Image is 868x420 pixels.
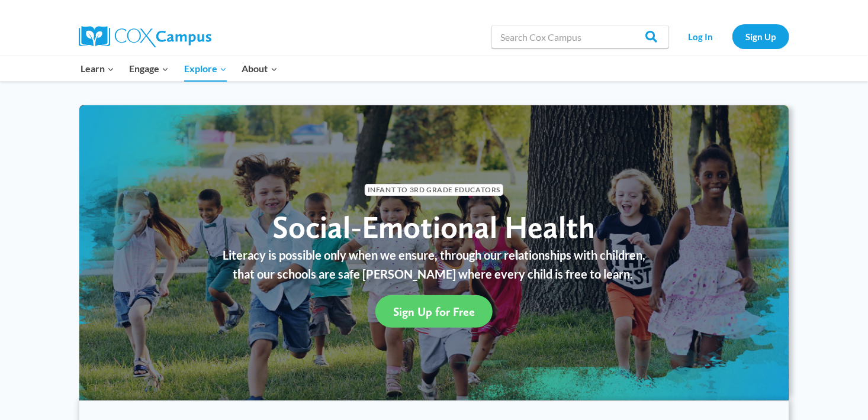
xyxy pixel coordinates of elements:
[176,56,234,81] button: Child menu of Explore
[73,56,122,81] button: Child menu of Learn
[73,56,285,81] nav: Primary Navigation
[223,248,645,262] span: Literacy is possible only when we ensure, through our relationships with children,
[79,26,211,47] img: Cox Campus
[675,24,789,49] nav: Secondary Navigation
[732,24,789,49] a: Sign Up
[233,267,633,281] span: that our schools are safe [PERSON_NAME] where every child is free to learn.
[122,56,177,81] button: Child menu of Engage
[273,208,596,245] span: Social-Emotional Health
[375,295,493,328] a: Sign Up for Free
[365,184,503,195] span: Infant to 3rd Grade Educators
[393,305,475,319] span: Sign Up for Free
[491,25,669,49] input: Search Cox Campus
[234,56,285,81] button: Child menu of About
[675,24,726,49] a: Log In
